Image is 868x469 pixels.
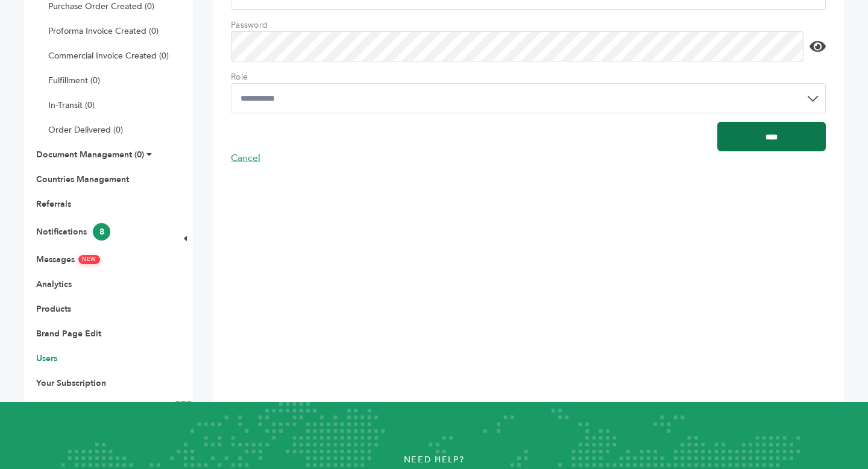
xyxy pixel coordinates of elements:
a: Products [36,303,71,315]
a: Order Delivered (0) [48,124,123,136]
span: 8 [93,223,110,241]
a: Users [36,353,57,364]
a: Your Subscription [36,377,106,389]
a: Brand Page Edit [36,328,101,339]
p: Need Help? [43,451,825,469]
a: Cancel [231,151,260,165]
a: Commercial Invoice Created (0) [48,50,169,61]
a: MessagesNEW [36,254,100,265]
a: In-Transit (0) [48,99,95,111]
a: Referrals [36,198,71,210]
span: NEW [78,255,100,264]
label: Password [231,19,315,31]
a: Analytics [36,279,72,290]
label: Role [231,71,315,83]
a: Purchase Order Created (0) [48,1,154,12]
a: Notifications8 [36,226,110,238]
a: Proforma Invoice Created (0) [48,25,159,37]
a: Fulfillment (0) [48,75,100,86]
a: Document Management (0) [36,149,144,160]
a: Countries Management [36,174,129,185]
